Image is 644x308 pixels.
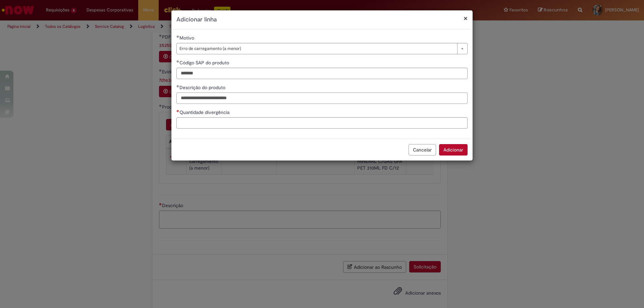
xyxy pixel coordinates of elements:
input: Descrição do produto [176,93,468,104]
span: Código SAP do produto [179,60,230,66]
span: Motivo [179,35,196,41]
button: Fechar modal [464,15,468,22]
button: Cancelar [409,144,436,156]
h2: Adicionar linha [176,15,468,24]
input: Quantidade divergência [176,117,468,129]
span: Obrigatório Preenchido [176,35,179,38]
button: Adicionar [439,144,468,156]
span: Descrição do produto [179,84,227,90]
span: Obrigatório Preenchido [176,60,179,63]
span: Quantidade divergência [179,109,231,115]
span: Necessários [176,110,179,112]
span: Erro de carregamento (a menor) [179,43,454,54]
input: Código SAP do produto [176,68,468,79]
span: Obrigatório Preenchido [176,85,179,87]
